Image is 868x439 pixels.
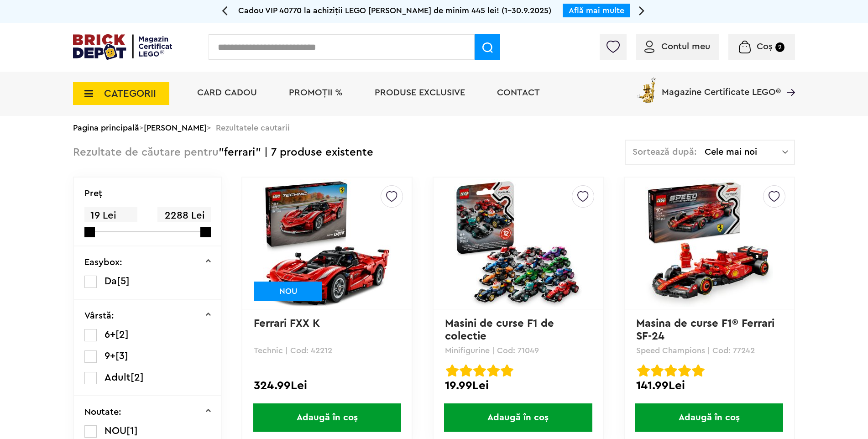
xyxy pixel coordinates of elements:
a: PROMOȚII % [289,88,343,97]
span: Da [105,276,117,286]
span: Adaugă în coș [253,403,401,432]
span: 6+ [105,329,115,340]
div: > > Rezultatele cautarii [73,116,795,140]
img: Evaluare cu stele [678,364,691,377]
small: 2 [775,42,784,52]
img: Evaluare cu stele [473,364,486,377]
img: Evaluare cu stele [692,364,705,377]
span: Sortează după: [633,147,697,157]
a: Produse exclusive [375,88,465,97]
span: Adult [105,372,131,382]
img: Evaluare cu stele [460,364,472,377]
span: CATEGORII [104,89,156,99]
span: 9+ [105,351,115,361]
a: [PERSON_NAME] [144,124,207,132]
span: Magazine Certificate LEGO® [662,76,781,97]
a: Ferrari FXX K [254,318,320,329]
span: [5] [117,276,130,286]
img: Ferrari FXX K [263,179,391,307]
span: Adaugă în coș [635,403,783,432]
span: Cele mai noi [705,147,782,157]
div: NOU [254,282,322,301]
img: Evaluare cu stele [651,364,664,377]
span: Coș [757,42,773,51]
div: "ferrari" | 7 produse existente [73,140,373,166]
span: Contul meu [661,42,710,51]
span: Adaugă în coș [444,403,592,432]
img: Evaluare cu stele [446,364,459,377]
p: Minifigurine | Cod: 71049 [445,346,591,355]
a: Pagina principală [73,124,139,132]
a: Adaugă în coș [434,403,603,432]
div: 324.99Lei [254,380,400,392]
span: 2288 Lei [157,207,210,225]
a: Masina de curse F1® Ferrari SF-24 [636,318,778,342]
img: Evaluare cu stele [664,364,677,377]
p: Easybox: [84,258,122,267]
a: Află mai multe [569,6,624,15]
span: NOU [105,426,126,436]
a: Card Cadou [197,88,257,97]
span: Rezultate de căutare pentru [73,147,219,158]
p: Vârstă: [84,311,114,320]
p: Preţ [84,189,102,198]
span: 19 Lei [84,207,137,225]
a: Contact [497,88,540,97]
span: [1] [126,426,138,436]
div: 19.99Lei [445,380,591,392]
p: Speed Champions | Cod: 77242 [636,346,783,355]
img: Masina de curse F1® Ferrari SF-24 [645,179,773,307]
a: Magazine Certificate LEGO® [781,76,795,85]
a: Masini de curse F1 de colectie [445,318,557,342]
a: Adaugă în coș [625,403,794,432]
img: Evaluare cu stele [487,364,500,377]
span: [3] [115,351,128,361]
div: 141.99Lei [636,380,783,392]
img: Evaluare cu stele [637,364,650,377]
img: Evaluare cu stele [501,364,513,377]
span: [2] [131,372,144,382]
p: Technic | Cod: 42212 [254,346,400,355]
p: Noutate: [84,408,121,417]
a: Contul meu [644,42,710,51]
a: Adaugă în coș [242,403,412,432]
img: Masini de curse F1 de colectie [454,179,582,307]
span: Cadou VIP 40770 la achiziții LEGO [PERSON_NAME] de minim 445 lei! (1-30.9.2025) [238,6,551,15]
span: [2] [115,329,129,340]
